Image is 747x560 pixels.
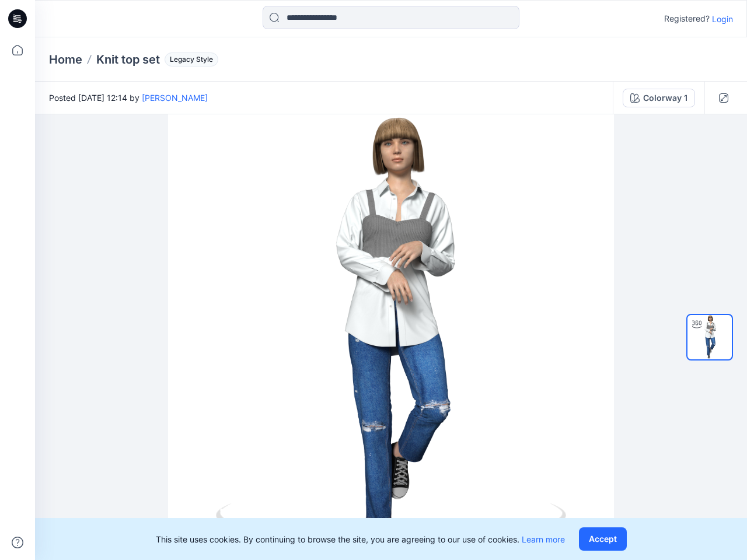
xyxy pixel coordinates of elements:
[160,51,218,68] button: Legacy Style
[623,89,695,107] button: Colorway 1
[96,51,160,68] p: Knit top set
[165,52,218,66] span: Legacy Style
[687,315,732,359] img: New folder
[49,92,208,104] span: Posted [DATE] 12:14 by
[156,533,565,545] p: This site uses cookies. By continuing to browse the site, you are agreeing to our use of cookies.
[712,13,733,25] p: Login
[49,51,82,68] a: Home
[643,92,687,104] div: Colorway 1
[522,534,565,544] a: Learn more
[664,12,710,26] p: Registered?
[142,93,208,103] a: [PERSON_NAME]
[579,527,627,551] button: Accept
